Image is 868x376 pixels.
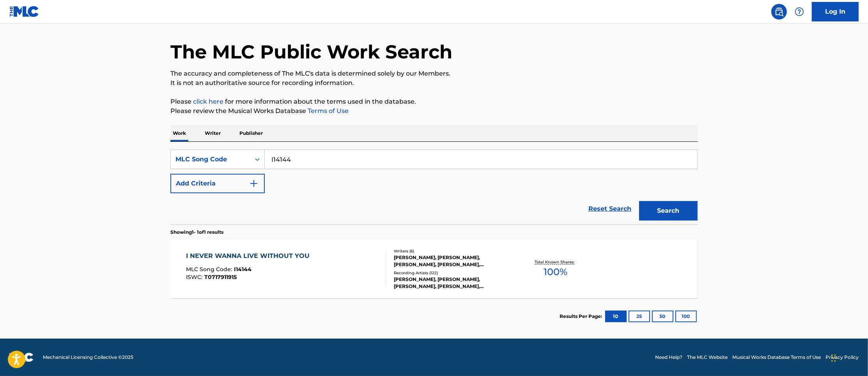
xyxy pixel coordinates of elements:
div: Drag [831,346,836,370]
button: 50 [652,311,673,322]
iframe: Chat Widget [829,339,868,376]
p: Writer [202,125,223,141]
span: I14144 [234,266,252,273]
img: help [795,7,804,16]
a: Terms of Use [306,107,349,115]
div: Writers ( 6 ) [394,248,512,254]
button: 100 [675,311,697,322]
div: MLC Song Code [175,155,246,164]
button: Search [639,201,698,221]
a: The MLC Website [687,354,728,361]
div: [PERSON_NAME], [PERSON_NAME], [PERSON_NAME], [PERSON_NAME], [PERSON_NAME], [PERSON_NAME] [PERSON_... [394,254,512,268]
p: Results Per Page: [560,313,604,320]
div: [PERSON_NAME], [PERSON_NAME], [PERSON_NAME], [PERSON_NAME], [PERSON_NAME] [394,276,512,290]
h1: The MLC Public Work Search [170,40,452,64]
a: Log In [812,2,859,21]
p: Showing 1 - 1 of 1 results [170,229,223,236]
p: The accuracy and completeness of The MLC's data is determined solely by our Members. [170,69,698,78]
a: Reset Search [585,200,635,217]
p: Publisher [237,125,265,141]
img: 9d2ae6d4665cec9f34b9.svg [249,179,259,188]
div: Help [792,4,807,19]
img: search [774,7,784,16]
a: Public Search [771,4,787,19]
button: Add Criteria [170,174,265,193]
span: ISWC : [186,274,205,281]
span: T0717911915 [205,274,237,281]
a: Privacy Policy [825,354,859,361]
span: MLC Song Code : [186,266,234,273]
form: Search Form [170,150,698,224]
p: Total Known Shares: [535,259,576,265]
a: Musical Works Database Terms of Use [732,354,821,361]
button: 10 [605,311,627,322]
span: 100 % [544,265,567,279]
a: I NEVER WANNA LIVE WITHOUT YOUMLC Song Code:I14144ISWC:T0717911915Writers (6)[PERSON_NAME], [PERS... [170,240,698,298]
div: Recording Artists ( 122 ) [394,270,512,276]
img: MLC Logo [9,6,39,17]
button: 25 [629,311,650,322]
p: It is not an authoritative source for recording information. [170,78,698,88]
a: Need Help? [655,354,682,361]
a: click here [193,98,223,105]
img: logo [9,353,34,362]
span: Mechanical Licensing Collective © 2025 [43,354,133,361]
p: Please for more information about the terms used in the database. [170,97,698,106]
p: Work [170,125,188,141]
p: Please review the Musical Works Database [170,106,698,116]
div: I NEVER WANNA LIVE WITHOUT YOU [186,251,314,261]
